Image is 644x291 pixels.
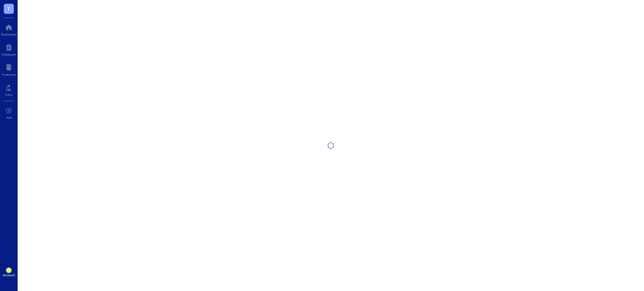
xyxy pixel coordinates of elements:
[1,32,17,36] div: Dashboard
[3,273,15,277] div: Account
[7,5,10,13] span: T
[7,269,10,272] span: PO
[5,83,12,96] a: Core
[1,22,17,36] a: Dashboard
[2,52,16,56] div: Notebook
[6,116,12,119] div: Add
[5,93,12,96] div: Core
[2,42,16,56] a: Notebook
[2,63,16,76] a: Inventory
[2,73,16,76] div: Inventory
